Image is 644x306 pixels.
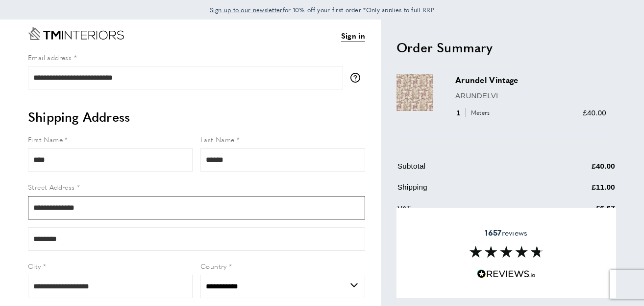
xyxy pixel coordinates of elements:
[341,30,365,42] a: Sign in
[210,5,283,14] span: Sign up to our newsletter
[200,261,227,271] span: Country
[210,5,434,14] span: for 10% off your first order *Only applies to full RRP
[200,134,235,144] span: Last Name
[397,181,537,200] td: Shipping
[538,160,615,179] td: £40.00
[28,134,63,144] span: First Name
[485,228,527,238] span: reviews
[455,107,493,119] div: 1
[397,202,537,221] td: VAT
[477,269,536,279] img: Reviews.io 5 stars
[396,39,616,56] h2: Order Summary
[397,160,537,179] td: Subtotal
[350,73,365,83] button: More information
[455,90,606,102] p: ARUNDELVI
[28,52,72,62] span: Email address
[455,74,606,86] h3: Arundel Vintage
[396,74,433,111] img: Arundel Vintage
[28,108,365,126] h2: Shipping Address
[485,227,501,238] strong: 1657
[470,246,543,258] img: Reviews section
[538,181,615,200] td: £11.00
[538,202,615,221] td: £6.67
[583,109,606,117] span: £40.00
[28,261,41,271] span: City
[28,182,75,192] span: Street Address
[466,108,493,117] span: Meters
[28,27,124,40] a: Go to Home page
[210,5,283,15] a: Sign up to our newsletter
